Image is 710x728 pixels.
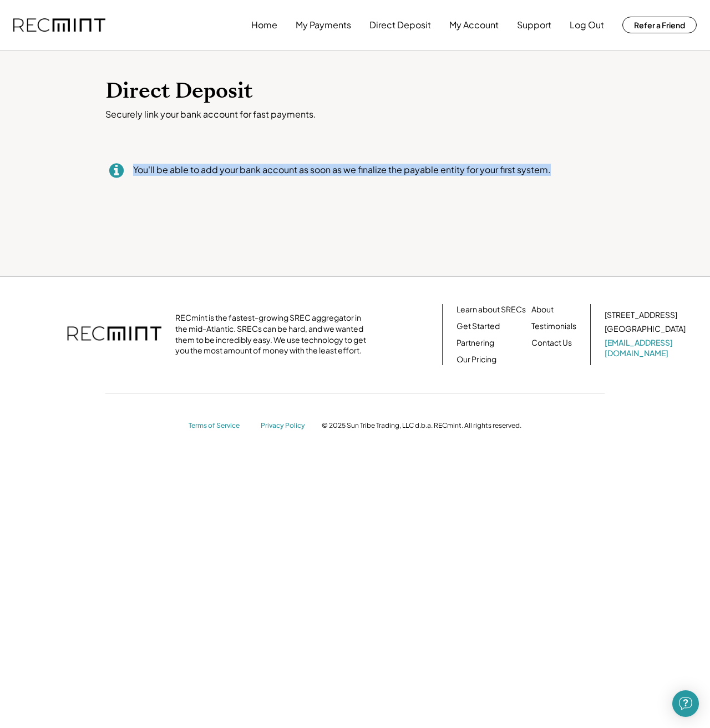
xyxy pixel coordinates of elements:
button: My Account [449,14,499,36]
button: Log Out [570,14,604,36]
img: recmint-logotype%403x.png [67,315,161,354]
h1: Direct Deposit [105,78,605,104]
div: You'll be able to add your bank account as soon as we finalize the payable entity for your first ... [133,164,551,176]
div: © 2025 Sun Tribe Trading, LLC d.b.a. RECmint. All rights reserved. [322,421,521,430]
a: Partnering [457,337,494,348]
div: [STREET_ADDRESS] [605,310,677,321]
img: recmint-logotype%403x.png [13,18,105,32]
a: Get Started [457,321,500,332]
button: Refer a Friend [622,17,697,33]
button: Support [517,14,551,36]
a: Learn about SRECs [457,304,526,315]
a: Privacy Policy [261,421,311,431]
button: My Payments [296,14,351,36]
button: Home [251,14,277,36]
div: Open Intercom Messenger [672,690,699,717]
button: Direct Deposit [369,14,431,36]
a: Contact Us [531,337,572,348]
a: Terms of Service [189,421,250,431]
div: RECmint is the fastest-growing SREC aggregator in the mid-Atlantic. SRECs can be hard, and we wan... [175,312,372,356]
a: Our Pricing [457,354,496,365]
div: Securely link your bank account for fast payments. [105,109,605,120]
a: Testimonials [531,321,576,332]
div: [GEOGRAPHIC_DATA] [605,323,686,335]
a: [EMAIL_ADDRESS][DOMAIN_NAME] [605,337,688,359]
a: About [531,304,554,315]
